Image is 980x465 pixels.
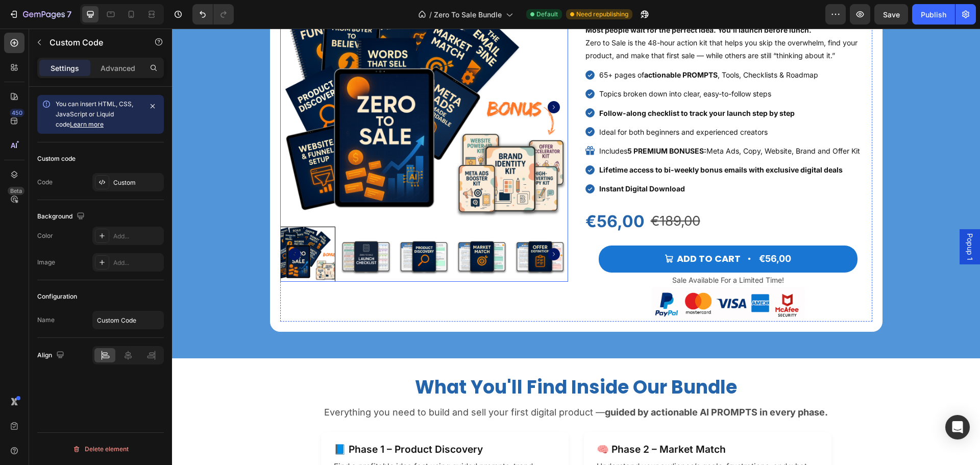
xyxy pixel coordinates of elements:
p: Topics broken down into clear, easy-to-follow steps [427,59,688,71]
h2: What You'll Find Inside Our Bundle [98,346,710,372]
strong: Instant Digital Download [427,156,513,164]
div: €189,00 [478,183,529,202]
div: €56,00 [412,181,474,205]
p: 7 [67,8,71,20]
p: Custom Code [50,36,136,48]
p: Find a profitable idea fast using guided prompts, trend research, and validation tools. [162,432,384,456]
p: Everything you need to build and sell your first digital product — [99,376,709,392]
div: Open Intercom Messenger [945,415,970,439]
strong: 5 PREMIUM BONUSES: [455,118,534,127]
button: 7 [4,4,76,25]
h3: 🧠 Phase 2 – Market Match [425,413,647,428]
button: Carousel Back Arrow [116,219,129,232]
div: Delete element [72,443,129,455]
button: ADD TO CART [427,217,686,243]
div: Background [37,210,87,224]
button: Save [874,4,908,25]
span: Save [883,10,900,19]
div: Configuration [37,292,77,301]
button: Carousel Next Arrow [376,72,388,85]
button: Publish [912,4,955,25]
p: Settings [51,63,79,74]
div: Custom code [37,154,76,163]
div: €56,00 [586,221,620,239]
div: Add... [113,258,161,267]
p: 65+ pages of , Tools, Checklists & Roadmap [427,40,688,53]
div: Code [37,178,53,187]
div: Publish [921,9,946,20]
img: gempages_571540689796465816-2ed30d9b-eaba-4355-9ada-23ae564a592a.png [480,259,633,293]
button: Carousel Next Arrow [376,219,388,232]
p: Ideal for both beginners and experienced creators [427,97,688,110]
strong: Lifetime access to bi-weekly bonus emails with exclusive digital deals [427,137,671,145]
a: Learn more [70,120,104,128]
span: Default [536,10,558,19]
div: 450 [10,109,24,117]
p: Sale Available For a Limited Time! [413,245,699,258]
p: Includes Meta Ads, Copy, Website, Brand and Offer Kit [427,116,688,129]
strong: actionable PROMPTS [472,42,546,51]
span: Need republishing [576,10,628,19]
div: Align [37,349,66,362]
div: Name [37,315,55,325]
div: ADD TO CART [505,222,569,238]
span: Popup 1 [793,205,803,232]
div: Beta [8,187,24,195]
div: Color [37,231,53,240]
strong: guided by actionable AI PROMPTS in every phase. [433,378,656,389]
div: Undo/Redo [192,4,234,25]
span: You can insert HTML, CSS, JavaScript or Liquid code [56,100,133,128]
span: Zero To Sale Bundle [434,9,502,20]
div: Image [37,258,55,267]
button: Delete element [37,441,164,457]
strong: Follow-along checklist to track your launch step by step [427,80,623,89]
div: Add... [113,232,161,241]
iframe: Design area [172,29,980,465]
span: / [429,9,432,20]
div: Custom [113,178,161,187]
p: Understand your audience’s goals, frustrations, and what makes them buy. [425,432,647,456]
h3: 📘 Phase 1 – Product Discovery [162,413,384,428]
p: Advanced [101,63,135,74]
